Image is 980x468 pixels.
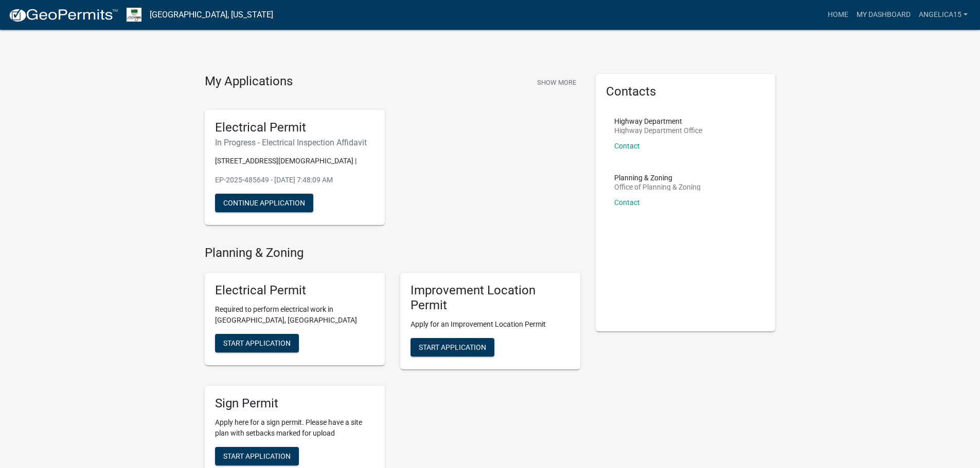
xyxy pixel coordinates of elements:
[215,120,375,135] h5: Electrical Permit
[215,417,375,439] p: Apply here for a sign permit. Please have a site plan with setbacks marked for upload
[127,8,141,22] img: Morgan County, Indiana
[411,283,570,313] h5: Improvement Location Permit
[223,452,291,460] span: Start Application
[411,338,494,357] button: Start Application
[614,142,640,150] a: Contact
[411,319,570,330] p: Apply for an Improvement Location Permit
[215,334,299,352] button: Start Application
[215,283,375,298] h5: Electrical Permit
[215,304,375,326] p: Required to perform electrical work in [GEOGRAPHIC_DATA], [GEOGRAPHIC_DATA]
[215,447,299,465] button: Start Application
[223,339,291,347] span: Start Application
[824,5,852,25] a: Home
[215,175,375,185] p: EP-2025-485649 - [DATE] 7:48:09 AM
[614,198,640,207] a: Contact
[614,118,702,125] p: Highway Department
[419,343,486,351] span: Start Application
[533,74,580,91] button: Show More
[215,138,375,147] h6: In Progress - Electrical Inspection Affidavit
[205,246,580,260] h4: Planning & Zoning
[205,74,293,89] h4: My Applications
[215,156,375,166] p: [STREET_ADDRESS][DEMOGRAPHIC_DATA] |
[614,174,701,181] p: Planning & Zoning
[606,84,765,99] h5: Contacts
[614,127,702,134] p: Highway Department Office
[215,396,375,411] h5: Sign Permit
[852,5,915,25] a: My Dashboard
[915,5,972,25] a: Angelica15
[150,6,273,24] a: [GEOGRAPHIC_DATA], [US_STATE]
[614,183,701,191] p: Office of Planning & Zoning
[215,194,313,212] button: Continue Application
